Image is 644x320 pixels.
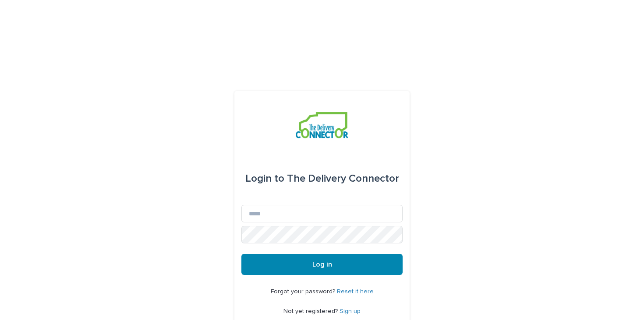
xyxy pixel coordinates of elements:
[340,308,361,314] a: Sign up
[296,112,348,138] img: aCWQmA6OSGG0Kwt8cj3c
[312,261,332,268] span: Log in
[245,173,284,184] span: Login to
[337,288,374,295] a: Reset it here
[241,254,403,275] button: Log in
[283,308,340,314] span: Not yet registered?
[245,166,399,191] div: The Delivery Connector
[271,288,337,295] span: Forgot your password?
